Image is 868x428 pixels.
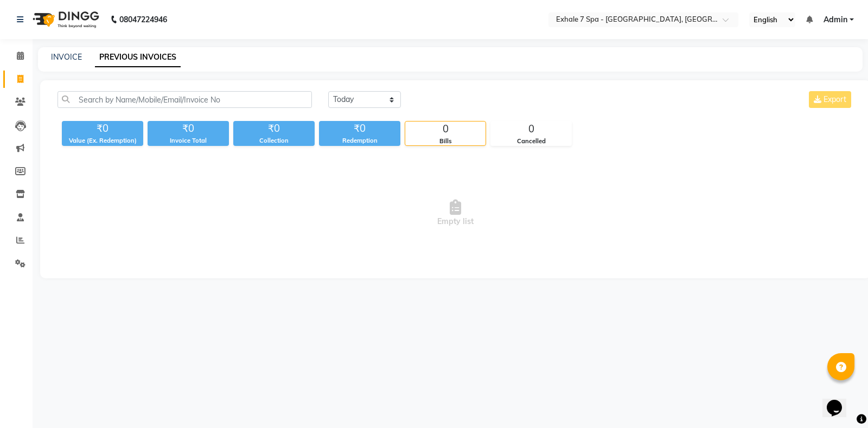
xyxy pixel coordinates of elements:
[233,121,315,136] div: ₹0
[319,136,400,145] div: Redemption
[824,14,847,25] span: Admin
[119,4,167,35] b: 08047224946
[51,52,82,62] a: INVOICE
[405,122,486,137] div: 0
[491,137,571,146] div: Cancelled
[62,121,143,136] div: ₹0
[58,159,853,267] span: Empty list
[491,122,571,137] div: 0
[62,136,143,145] div: Value (Ex. Redemption)
[148,136,229,145] div: Invoice Total
[95,48,181,67] a: PREVIOUS INVOICES
[148,121,229,136] div: ₹0
[28,4,102,35] img: logo
[319,121,400,136] div: ₹0
[58,91,312,108] input: Search by Name/Mobile/Email/Invoice No
[233,136,315,145] div: Collection
[405,137,486,146] div: Bills
[822,385,857,417] iframe: chat widget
